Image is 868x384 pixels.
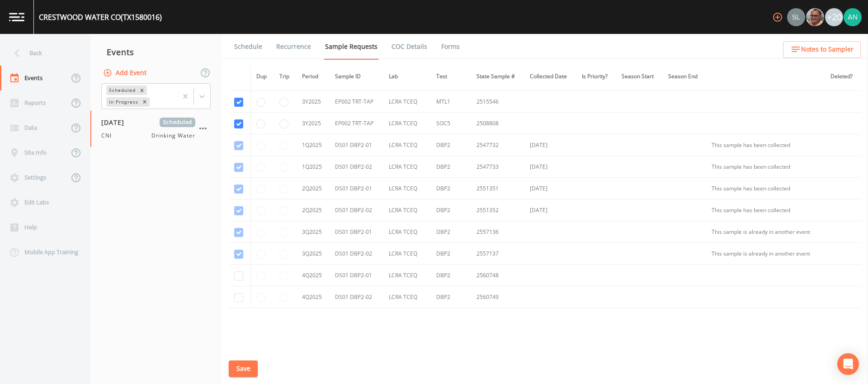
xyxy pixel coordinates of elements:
[330,178,383,199] td: DS01 DBP2-01
[431,91,471,113] td: MTL1
[383,243,431,265] td: LCRA TCEQ
[440,34,461,59] a: Forms
[297,113,330,134] td: 3Y2025
[106,97,140,107] div: In Progress
[297,178,330,199] td: 2Q2025
[471,265,524,286] td: 2560748
[297,243,330,265] td: 3Q2025
[140,97,150,107] div: Remove In Progress
[706,178,825,199] td: This sample has been collected
[576,67,616,86] th: Is Priority?
[806,8,824,26] img: e2d790fa78825a4bb76dcb6ab311d44c
[471,221,524,243] td: 2557136
[801,44,854,55] span: Notes to Sampler
[431,199,471,221] td: DBP2
[9,13,24,21] img: logo
[330,91,383,113] td: EP002 TRT-TAP
[616,67,663,86] th: Season Start
[706,221,825,243] td: This sample is already in another event
[297,91,330,113] td: 3Y2025
[101,132,117,140] span: CNI
[330,221,383,243] td: DS01 DBP2-01
[390,34,429,59] a: COC Details
[297,221,330,243] td: 3Q2025
[524,199,576,221] td: [DATE]
[706,199,825,221] td: This sample has been collected
[330,199,383,221] td: DS01 DBP2-02
[274,67,297,86] th: Trip
[275,34,312,59] a: Recurrence
[431,134,471,156] td: DBP2
[330,265,383,286] td: DS01 DBP2-01
[383,286,431,308] td: LCRA TCEQ
[431,178,471,199] td: DBP2
[151,132,195,140] span: Drinking Water
[297,265,330,286] td: 4Q2025
[787,8,806,26] div: Sloan Rigamonti
[330,113,383,134] td: EP002 TRT-TAP
[471,286,524,308] td: 2560749
[431,286,471,308] td: DBP2
[471,156,524,178] td: 2547733
[297,286,330,308] td: 4Q2025
[297,134,330,156] td: 1Q2025
[524,67,576,86] th: Collected Date
[471,243,524,265] td: 2557137
[471,134,524,156] td: 2547732
[431,113,471,134] td: SOC5
[383,113,431,134] td: LCRA TCEQ
[330,286,383,308] td: DS01 DBP2-02
[471,91,524,113] td: 2515546
[825,8,843,26] div: +20
[431,67,471,86] th: Test
[787,8,805,26] img: 0d5b2d5fd6ef1337b72e1b2735c28582
[471,178,524,199] td: 2551351
[383,221,431,243] td: LCRA TCEQ
[383,67,431,86] th: Lab
[431,243,471,265] td: DBP2
[383,134,431,156] td: LCRA TCEQ
[233,34,264,59] a: Schedule
[137,85,147,95] div: Remove Scheduled
[524,156,576,178] td: [DATE]
[783,41,861,58] button: Notes to Sampler
[471,113,524,134] td: 2508808
[229,360,258,377] button: Save
[383,178,431,199] td: LCRA TCEQ
[330,243,383,265] td: DS01 DBP2-02
[250,67,274,86] th: Dup
[39,12,162,23] div: CRESTWOOD WATER CO (TX1580016)
[324,34,379,60] a: Sample Requests
[297,67,330,86] th: Period
[844,8,862,26] img: c76c074581486bce1c0cbc9e29643337
[431,156,471,178] td: DBP2
[297,156,330,178] td: 1Q2025
[706,243,825,265] td: This sample is already in another event
[90,110,222,147] a: [DATE]ScheduledCNIDrinking Water
[837,353,859,375] div: Open Intercom Messenger
[706,134,825,156] td: This sample has been collected
[101,118,131,127] span: [DATE]
[471,199,524,221] td: 2551352
[330,134,383,156] td: DS01 DBP2-01
[806,8,825,26] div: Mike Franklin
[524,178,576,199] td: [DATE]
[160,118,195,127] span: Scheduled
[383,91,431,113] td: LCRA TCEQ
[663,67,707,86] th: Season End
[431,265,471,286] td: DBP2
[825,67,861,86] th: Deleted?
[383,156,431,178] td: LCRA TCEQ
[297,199,330,221] td: 2Q2025
[330,67,383,86] th: Sample ID
[330,156,383,178] td: DS01 DBP2-02
[90,41,222,63] div: Events
[706,156,825,178] td: This sample has been collected
[383,265,431,286] td: LCRA TCEQ
[471,67,524,86] th: State Sample #
[524,134,576,156] td: [DATE]
[383,199,431,221] td: LCRA TCEQ
[431,221,471,243] td: DBP2
[106,85,137,95] div: Scheduled
[101,65,150,81] button: Add Event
